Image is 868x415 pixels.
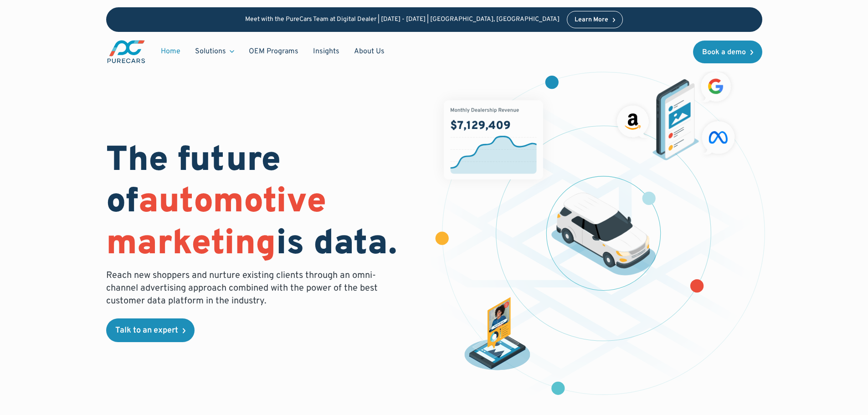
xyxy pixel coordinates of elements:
[241,43,306,60] a: OEM Programs
[347,43,392,60] a: About Us
[106,269,383,307] p: Reach new shoppers and nurture existing clients through an omni-channel advertising approach comb...
[154,43,188,60] a: Home
[106,181,326,266] span: automotive marketing
[306,43,347,60] a: Insights
[575,17,608,23] div: Learn More
[245,16,560,24] p: Meet with the PureCars Team at Digital Dealer | [DATE] - [DATE] | [GEOGRAPHIC_DATA], [GEOGRAPHIC_...
[612,67,740,160] img: ads on social media and advertising partners
[567,11,623,28] a: Learn More
[459,297,535,372] img: persona of a buyer
[115,327,178,335] div: Talk to an expert
[551,193,656,276] img: illustration of a vehicle
[702,49,746,56] div: Book a demo
[188,43,241,60] div: Solutions
[106,141,423,266] h1: The future of is data.
[106,39,146,64] a: main
[106,39,146,64] img: purecars logo
[693,41,762,63] a: Book a demo
[106,318,195,342] a: Talk to an expert
[195,46,226,56] div: Solutions
[444,100,543,179] img: chart showing monthly dealership revenue of $7m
